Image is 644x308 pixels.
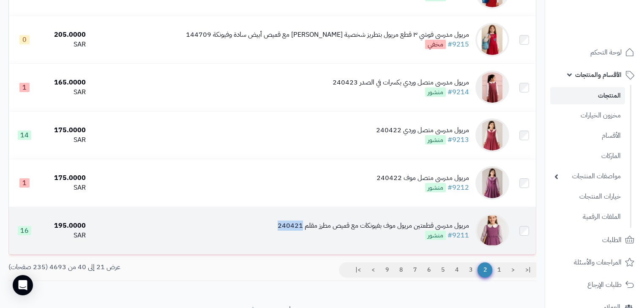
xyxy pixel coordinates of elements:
a: الطلبات [550,230,639,250]
span: الطلبات [602,234,622,246]
div: SAR [44,40,86,49]
a: 6 [422,262,436,278]
a: 7 [408,262,422,278]
a: < [506,262,520,278]
a: 1 [492,262,506,278]
div: 165.0000 [44,78,86,87]
div: 205.0000 [44,30,86,40]
a: المراجعات والأسئلة [550,252,639,273]
span: منشور [425,231,446,240]
a: >| [350,262,366,278]
a: لوحة التحكم [550,42,639,63]
span: لوحة التحكم [590,46,622,58]
span: 1 [19,83,30,92]
div: SAR [44,135,86,145]
a: 4 [450,262,464,278]
div: 195.0000 [44,221,86,231]
span: منشور [425,135,446,144]
a: |< [520,262,536,278]
div: مريول مدرسي قطعتين مريول موف بفيونكات مع قميص مطرز مقلم 240421 [278,221,469,231]
a: #9215 [448,39,469,49]
span: الأقسام والمنتجات [575,69,622,81]
a: > [366,262,380,278]
a: #9214 [448,87,469,97]
div: 175.0000 [44,173,86,183]
img: مريول مدرسي متصل موف 240422 [475,166,509,200]
a: #9212 [448,183,469,193]
a: #9211 [448,230,469,240]
span: 2 [478,262,492,278]
a: خيارات المنتجات [550,188,625,206]
span: 16 [18,226,31,235]
a: #9213 [448,135,469,145]
a: طلبات الإرجاع [550,275,639,295]
img: مريول مدرسي قطعتين مريول موف بفيونكات مع قميص مطرز مقلم 240421 [475,214,509,248]
div: SAR [44,87,86,97]
div: مريول مدرسي فوشي ٣ قطع مريول بتطريز شخصية [PERSON_NAME] مع قميص أبيض سادة وفيونكة 144709 [186,30,469,40]
a: 9 [380,262,394,278]
a: الأقسام [550,127,625,145]
a: مخزون الخيارات [550,106,625,125]
img: مريول مدرسي متصل وردي بكسرات في الصدر 240423 [475,71,509,104]
div: Open Intercom Messenger [13,275,33,295]
img: مريول مدرسي فوشي ٣ قطع مريول بتطريز شخصية ستيتش مع قميص أبيض سادة وفيونكة 144709 [475,23,509,57]
div: مريول مدرسي متصل موف 240422 [377,173,469,183]
span: طلبات الإرجاع [587,279,622,291]
a: 5 [436,262,450,278]
span: المراجعات والأسئلة [574,256,622,268]
img: مريول مدرسي متصل وردي 240422 [475,118,509,152]
div: عرض 21 إلى 40 من 4693 (235 صفحات) [2,262,273,272]
div: مريول مدرسي متصل وردي بكسرات في الصدر 240423 [333,78,469,87]
a: 3 [464,262,478,278]
span: 1 [19,178,30,188]
span: منشور [425,87,446,97]
span: منشور [425,183,446,192]
a: 8 [394,262,408,278]
div: SAR [44,183,86,193]
a: الماركات [550,147,625,165]
span: مخفي [425,40,446,49]
div: مريول مدرسي متصل وردي 240422 [376,125,469,135]
a: الملفات الرقمية [550,208,625,226]
span: 0 [19,35,30,44]
div: 175.0000 [44,125,86,135]
span: 14 [18,131,31,140]
a: مواصفات المنتجات [550,167,625,185]
div: SAR [44,231,86,240]
a: المنتجات [550,87,625,104]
